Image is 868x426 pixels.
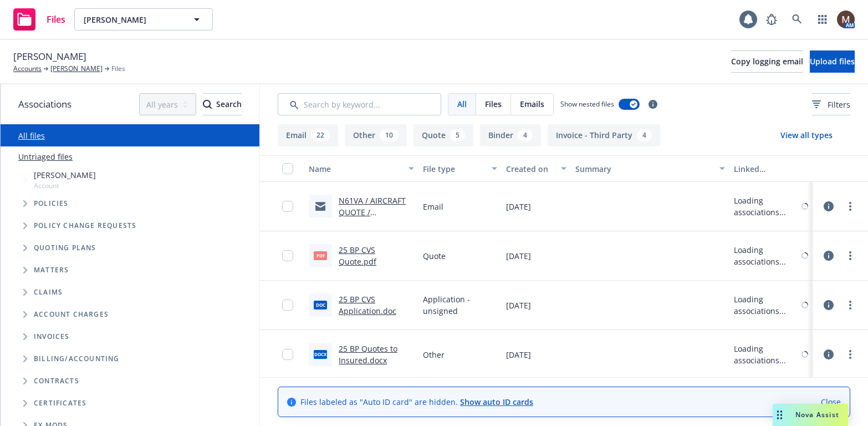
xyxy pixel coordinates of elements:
[34,169,96,181] span: [PERSON_NAME]
[50,64,103,74] a: [PERSON_NAME]
[34,222,136,229] span: Policy change requests
[282,163,293,174] input: Select all
[729,155,813,182] button: Linked associations
[734,195,799,218] div: Loading associations...
[810,56,855,67] span: Upload files
[423,349,445,361] span: Other
[518,129,533,141] div: 4
[34,400,86,407] span: Certificates
[506,300,531,311] span: [DATE]
[203,93,242,115] button: SearchSearch
[282,300,293,311] input: Toggle Row Selected
[339,195,406,229] a: N61VA / AIRCRAFT QUOTE / [PERSON_NAME]
[339,294,396,316] a: 25 BP CVS Application.doc
[423,163,485,175] div: File type
[760,8,783,31] a: Report a Bug
[571,155,729,182] button: Summary
[34,181,96,190] span: Account
[413,124,473,146] button: Quote
[34,378,79,384] span: Contracts
[811,8,834,31] a: Switch app
[560,99,614,109] span: Show nested files
[548,124,660,146] button: Invoice - Third Party
[731,56,803,67] span: Copy logging email
[34,267,69,273] span: Matters
[345,124,407,146] button: Other
[74,8,213,31] button: [PERSON_NAME]
[203,94,242,115] div: Search
[423,293,497,317] span: Application - unsigned
[9,4,70,35] a: Files
[734,343,799,366] div: Loading associations...
[844,249,857,262] a: more
[309,163,402,175] div: Name
[812,93,850,115] button: Filters
[18,97,72,111] span: Associations
[34,356,120,362] span: Billing/Accounting
[734,293,799,317] div: Loading associations...
[506,163,554,175] div: Created on
[314,251,327,260] span: pdf
[575,163,713,175] div: Summary
[837,11,855,28] img: photo
[380,129,399,141] div: 10
[282,201,293,212] input: Toggle Row Selected
[731,50,803,73] button: Copy logging email
[734,163,808,175] div: Linked associations
[111,64,125,74] span: Files
[506,250,531,262] span: [DATE]
[278,124,338,146] button: Email
[47,15,65,24] span: Files
[314,350,327,358] span: docx
[423,250,446,262] span: Quote
[460,397,533,407] a: Show auto ID cards
[480,124,541,146] button: Binder
[844,200,857,213] a: more
[34,200,69,207] span: Policies
[812,99,850,110] span: Filters
[34,289,63,296] span: Claims
[844,298,857,312] a: more
[304,155,418,182] button: Name
[13,49,86,64] span: [PERSON_NAME]
[339,343,397,366] a: 25 BP Quotes to Insured.docx
[457,98,467,110] span: All
[485,98,502,110] span: Files
[773,404,848,426] button: Nova Assist
[844,348,857,361] a: more
[18,151,73,163] a: Untriaged files
[278,93,441,115] input: Search by keyword...
[423,201,443,212] span: Email
[502,155,571,182] button: Created on
[314,301,327,309] span: doc
[13,64,42,74] a: Accounts
[418,155,502,182] button: File type
[34,245,96,251] span: Quoting plans
[282,250,293,261] input: Toggle Row Selected
[34,333,70,340] span: Invoices
[34,311,109,318] span: Account charges
[84,14,180,26] span: [PERSON_NAME]
[795,410,839,419] span: Nova Assist
[506,349,531,361] span: [DATE]
[282,349,293,360] input: Toggle Row Selected
[506,201,531,212] span: [DATE]
[773,404,787,426] div: Drag to move
[734,244,799,267] div: Loading associations...
[1,167,259,348] div: Tree Example
[637,129,652,141] div: 4
[786,8,808,31] a: Search
[450,129,465,141] div: 5
[18,130,45,141] a: All files
[203,100,212,109] svg: Search
[311,129,330,141] div: 22
[828,99,850,110] span: Filters
[821,396,841,408] a: Close
[520,98,544,110] span: Emails
[339,245,376,267] a: 25 BP CVS Quote.pdf
[300,396,533,408] span: Files labeled as "Auto ID card" are hidden.
[763,124,850,146] button: View all types
[810,50,855,73] button: Upload files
